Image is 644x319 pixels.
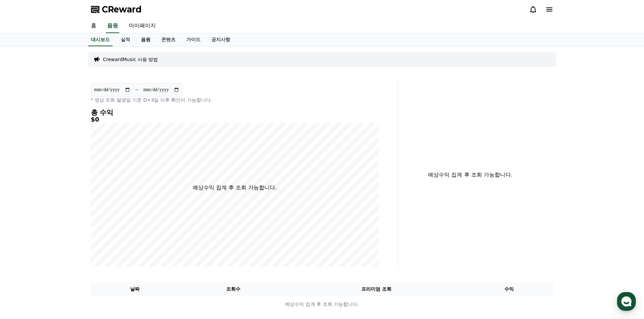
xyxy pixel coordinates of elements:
[206,33,236,46] a: 공지사항
[91,301,553,308] p: 예상수익 집계 후 조회 가능합니다.
[21,224,25,230] span: 홈
[102,4,142,15] span: CReward
[181,33,206,46] a: 가이드
[136,33,156,46] a: 음원
[103,56,158,63] a: CrewardMusic 사용 방법
[91,97,379,103] p: * 영상 조회 발생일 기준 D+3일 이후 확인이 가능합니다.
[91,283,179,295] th: 날짜
[156,33,181,46] a: 콘텐츠
[86,19,102,33] a: 홈
[45,214,87,231] a: 대화
[62,224,70,230] span: 대화
[288,283,465,295] th: 프리미엄 조회
[87,214,130,231] a: 설정
[104,224,113,230] span: 설정
[91,4,142,15] a: CReward
[91,109,379,116] h4: 총 수익
[465,283,553,295] th: 수익
[193,184,277,192] p: 예상수익 집계 후 조회 가능합니다.
[179,283,287,295] th: 조회수
[2,214,45,231] a: 홈
[106,19,119,33] a: 음원
[404,171,537,179] p: 예상수익 집계 후 조회 가능합니다.
[135,86,139,94] p: ~
[91,116,379,123] h5: $0
[88,33,113,46] a: 대시보드
[115,33,136,46] a: 실적
[123,19,161,33] a: 마이페이지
